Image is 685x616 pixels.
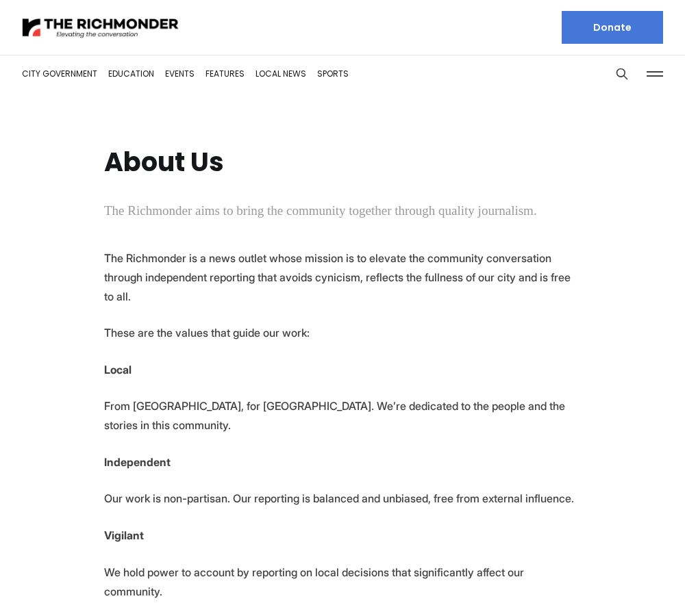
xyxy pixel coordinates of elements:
[165,68,195,79] a: Events
[104,323,581,342] p: These are the values that guide our work:
[569,549,685,616] iframe: portal-trigger
[104,563,581,601] p: We hold power to account by reporting on local decisions that significantly affect our community.
[562,11,663,44] a: Donate
[206,68,245,79] a: Features
[108,68,154,79] a: Education
[104,201,537,221] p: The Richmonder aims to bring the community together through quality journalism.
[104,148,224,177] h1: About Us
[22,68,97,79] a: City Government
[104,396,581,435] p: From [GEOGRAPHIC_DATA], for [GEOGRAPHIC_DATA]. We’re dedicated to the people and the stories in t...
[317,68,349,79] a: Sports
[104,248,581,306] p: The Richmonder is a news outlet whose mission is to elevate the community conversation through in...
[104,455,171,469] strong: Independent
[104,489,581,508] p: Our work is non-partisan. Our reporting is balanced and unbiased, free from external influence.
[104,363,132,376] strong: Local
[104,528,144,542] strong: Vigilant
[612,64,632,84] button: Search this site
[22,16,179,40] img: The Richmonder
[256,68,306,79] a: Local News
